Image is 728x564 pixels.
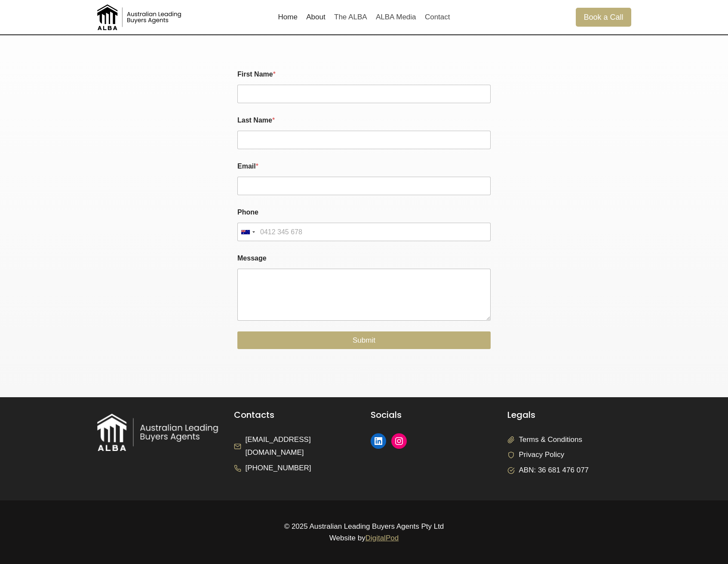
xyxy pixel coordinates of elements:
[246,462,311,475] span: [PHONE_NUMBER]
[234,410,358,420] h5: Contacts
[273,7,454,28] nav: Primary Navigation
[234,433,358,460] a: [EMAIL_ADDRESS][DOMAIN_NAME]
[372,7,421,28] a: ALBA Media
[237,70,491,78] label: First Name
[234,462,311,475] a: [PHONE_NUMBER]
[97,521,631,544] p: © 2025 Australian Leading Buyers Agents Pty Ltd Website by
[246,433,358,460] span: [EMAIL_ADDRESS][DOMAIN_NAME]
[273,7,302,28] a: Home
[519,448,565,462] span: Privacy Policy
[237,162,491,170] label: Email
[576,8,631,26] a: Book a Call
[330,7,372,28] a: The ALBA
[237,254,491,262] label: Message
[237,223,258,241] button: Selected country
[519,433,582,447] span: Terms & Conditions
[507,410,631,420] h5: Legals
[371,410,495,420] h5: Socials
[237,331,491,349] button: Submit
[237,116,491,124] label: Last Name
[97,4,183,30] img: Australian Leading Buyers Agents
[237,208,491,216] label: Phone
[519,464,589,477] span: ABN: 36 681 476 077
[366,534,399,542] a: DigitalPod
[421,7,455,28] a: Contact
[237,223,491,241] input: Phone
[302,7,330,28] a: About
